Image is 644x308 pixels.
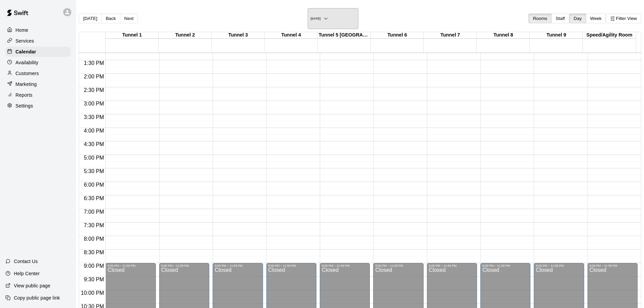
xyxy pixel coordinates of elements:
[82,222,106,228] span: 7:30 PM
[268,264,314,267] div: 9:00 PM – 11:59 PM
[82,182,106,188] span: 6:00 PM
[375,264,421,267] div: 9:00 PM – 11:59 PM
[82,60,106,66] span: 1:30 PM
[79,14,102,23] button: [DATE]
[477,32,530,39] div: Tunnel 8
[82,209,106,215] span: 7:00 PM
[82,74,106,79] span: 2:00 PM
[569,14,586,23] button: Day
[530,32,583,39] div: Tunnel 9
[583,32,636,39] div: Speed/Agility Room
[16,27,28,33] p: Home
[322,264,368,267] div: 9:00 PM – 11:59 PM
[82,101,106,106] span: 3:00 PM
[161,264,207,267] div: 9:00 PM – 11:59 PM
[108,264,153,267] div: 9:00 PM – 11:59 PM
[5,79,71,89] a: Marketing
[82,128,106,134] span: 4:00 PM
[82,168,106,174] span: 5:30 PM
[14,258,38,265] p: Contact Us
[318,32,371,39] div: Tunnel 5 [GEOGRAPHIC_DATA]
[265,32,318,39] div: Tunnel 4
[105,32,159,39] div: Tunnel 1
[590,264,636,267] div: 9:00 PM – 11:59 PM
[101,14,120,23] button: Back
[16,59,39,66] p: Availability
[308,8,358,29] button: [DATE]
[14,282,50,289] p: View public page
[215,264,261,267] div: 9:00 PM – 11:59 PM
[16,102,33,109] p: Settings
[5,68,71,78] a: Customers
[5,90,71,100] a: Reports
[120,14,138,23] button: Next
[82,263,106,269] span: 9:00 PM
[5,101,71,111] a: Settings
[429,264,475,267] div: 9:00 PM – 11:59 PM
[16,81,37,88] p: Marketing
[606,14,641,23] button: Filter View
[82,236,106,242] span: 8:00 PM
[16,70,39,77] p: Customers
[528,14,551,23] button: Rooms
[16,92,32,98] p: Reports
[551,14,569,23] button: Staff
[82,250,106,255] span: 8:30 PM
[5,25,71,35] a: Home
[424,32,477,39] div: Tunnel 7
[14,270,40,277] p: Help Center
[82,87,106,93] span: 2:30 PM
[14,294,60,301] p: Copy public page link
[5,57,71,68] a: Availability
[5,36,71,46] a: Services
[79,290,105,296] span: 10:00 PM
[16,48,36,55] p: Calendar
[371,32,424,39] div: Tunnel 6
[586,14,606,23] button: Week
[82,141,106,147] span: 4:30 PM
[212,32,265,39] div: Tunnel 3
[82,195,106,201] span: 6:30 PM
[159,32,212,39] div: Tunnel 2
[82,114,106,120] span: 3:30 PM
[82,277,106,282] span: 9:30 PM
[311,17,321,20] h6: [DATE]
[5,47,71,57] a: Calendar
[482,264,528,267] div: 9:00 PM – 11:59 PM
[82,155,106,161] span: 5:00 PM
[536,264,582,267] div: 9:00 PM – 11:59 PM
[16,38,34,44] p: Services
